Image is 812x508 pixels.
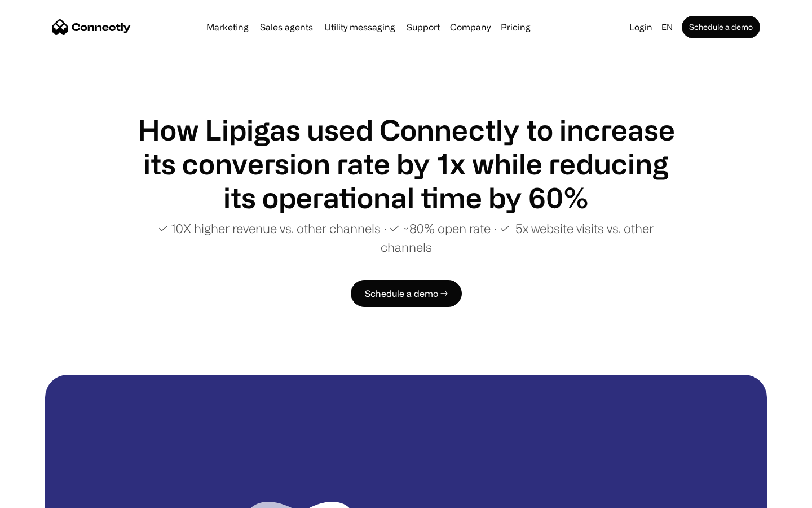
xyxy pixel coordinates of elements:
div: en [657,19,679,35]
aside: Language selected: English [11,487,68,504]
p: ✓ 10X higher revenue vs. other channels ∙ ✓ ~80% open rate ∙ ✓ 5x website visits vs. other channels [135,219,677,256]
div: en [661,19,673,35]
a: Schedule a demo → [351,280,462,307]
div: Company [450,19,491,35]
a: Pricing [496,23,535,32]
h1: How Lipigas used Connectly to increase its conversion rate by 1x while reducing its operational t... [135,113,677,214]
a: Sales agents [255,23,317,32]
a: Utility messaging [320,23,400,32]
a: home [52,19,131,36]
a: Support [402,23,444,32]
a: Marketing [202,23,253,32]
a: Schedule a demo [682,16,760,38]
ul: Language list [23,488,68,504]
a: Login [625,19,657,35]
div: Company [447,19,494,35]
